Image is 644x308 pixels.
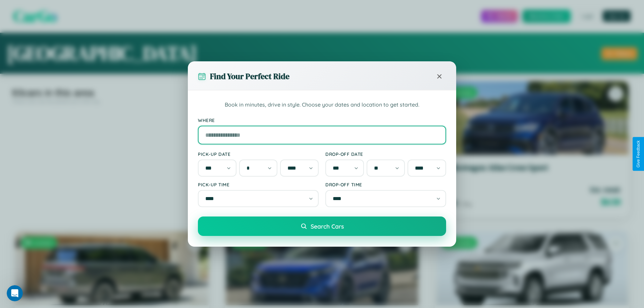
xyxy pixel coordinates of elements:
span: Search Cars [311,223,344,230]
p: Book in minutes, drive in style. Choose your dates and location to get started. [198,101,446,109]
button: Search Cars [198,217,446,236]
label: Pick-up Time [198,182,319,187]
label: Pick-up Date [198,151,319,157]
label: Where [198,117,446,123]
label: Drop-off Time [325,182,446,187]
label: Drop-off Date [325,151,446,157]
h3: Find Your Perfect Ride [210,71,289,82]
